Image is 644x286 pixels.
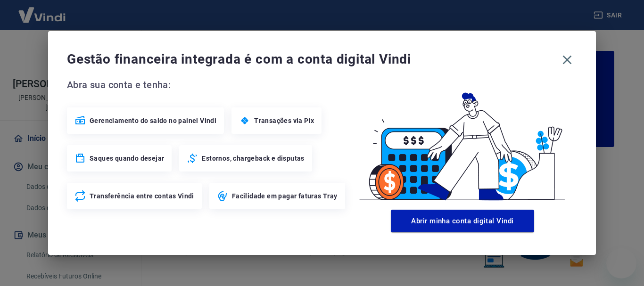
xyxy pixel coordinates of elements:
span: Gestão financeira integrada é com a conta digital Vindi [67,50,557,69]
span: Saques quando desejar [90,154,164,163]
span: Facilidade em pagar faturas Tray [232,191,338,201]
span: Transações via Pix [254,116,314,125]
span: Estornos, chargeback e disputas [202,154,304,163]
span: Abra sua conta e tenha: [67,77,348,92]
span: Gerenciamento do saldo no painel Vindi [90,116,216,125]
iframe: Botão para abrir a janela de mensagens [606,248,636,278]
span: Transferência entre contas Vindi [90,191,194,201]
button: Abrir minha conta digital Vindi [391,210,534,232]
img: Good Billing [348,77,577,206]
